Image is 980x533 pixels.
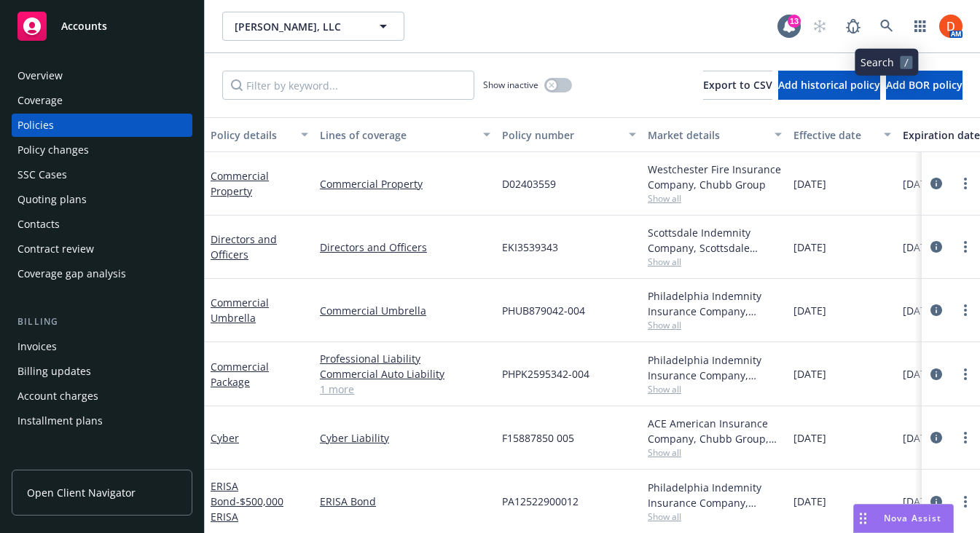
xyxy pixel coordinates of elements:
[502,127,620,143] div: Policy number
[502,430,574,446] span: F15887850 005
[320,240,490,255] a: Directors and Officers
[903,303,936,318] span: [DATE]
[320,366,490,382] a: Commercial Auto Liability
[793,176,826,192] span: [DATE]
[320,494,490,509] a: ERISA Bond
[17,237,94,261] div: Contract review
[211,232,277,261] a: Directors and Officers
[12,89,192,112] a: Coverage
[12,360,192,383] a: Billing updates
[12,64,192,87] a: Overview
[648,319,782,331] span: Show all
[12,409,192,433] a: Installment plans
[648,288,782,319] div: Philadelphia Indemnity Insurance Company, [GEOGRAPHIC_DATA] Insurance Companies
[211,431,239,445] a: Cyber
[235,19,361,34] span: [PERSON_NAME], LLC
[853,504,954,533] button: Nova Assist
[903,430,936,446] span: [DATE]
[648,352,782,383] div: Philadelphia Indemnity Insurance Company, [GEOGRAPHIC_DATA] Insurance Companies
[496,117,642,152] button: Policy number
[903,366,936,382] span: [DATE]
[320,127,474,143] div: Lines of coverage
[703,78,772,92] span: Export to CSV
[320,303,490,318] a: Commercial Umbrella
[778,71,880,100] button: Add historical policy
[957,238,974,256] a: more
[211,296,269,325] a: Commercial Umbrella
[903,494,936,509] span: [DATE]
[928,175,945,192] a: circleInformation
[502,240,558,255] span: EKI3539343
[12,6,192,47] a: Accounts
[648,162,782,192] div: Westchester Fire Insurance Company, Chubb Group
[788,15,801,28] div: 13
[12,114,192,137] a: Policies
[884,512,941,524] span: Nova Assist
[928,238,945,256] a: circleInformation
[648,416,782,446] div: ACE American Insurance Company, Chubb Group, CRC Insurance Services
[957,301,974,319] a: more
[483,79,538,91] span: Show inactive
[648,127,766,143] div: Market details
[839,12,868,41] a: Report a Bug
[17,409,103,433] div: Installment plans
[17,360,91,383] div: Billing updates
[886,78,963,92] span: Add BOR policy
[17,64,63,87] div: Overview
[211,169,269,198] a: Commercial Property
[939,15,963,38] img: photo
[788,117,897,152] button: Effective date
[793,430,826,446] span: [DATE]
[906,12,935,41] a: Switch app
[211,479,283,524] a: ERISA Bond
[928,366,945,383] a: circleInformation
[502,176,556,192] span: D02403559
[957,429,974,446] a: more
[502,303,585,318] span: PHUB879042-004
[320,430,490,446] a: Cyber Liability
[648,192,782,205] span: Show all
[12,315,192,329] div: Billing
[17,384,98,408] div: Account charges
[793,494,826,509] span: [DATE]
[205,117,314,152] button: Policy details
[793,240,826,255] span: [DATE]
[211,360,269,389] a: Commercial Package
[648,383,782,395] span: Show all
[642,117,788,152] button: Market details
[27,485,136,500] span: Open Client Navigator
[778,78,880,92] span: Add historical policy
[957,175,974,192] a: more
[928,429,945,446] a: circleInformation
[17,89,63,112] div: Coverage
[320,351,490,366] a: Professional Liability
[648,225,782,256] div: Scottsdale Indemnity Company, Scottsdale Insurance Company (Nationwide), RT Specialty Insurance S...
[502,366,589,382] span: PHPK2595342-004
[854,505,872,532] div: Drag to move
[502,494,579,509] span: PA12522900012
[648,446,782,459] span: Show all
[903,176,936,192] span: [DATE]
[17,213,60,236] div: Contacts
[648,256,782,268] span: Show all
[648,510,782,523] span: Show all
[211,127,292,143] div: Policy details
[793,303,826,318] span: [DATE]
[12,213,192,236] a: Contacts
[320,382,490,397] a: 1 more
[61,20,107,32] span: Accounts
[793,366,826,382] span: [DATE]
[793,127,875,143] div: Effective date
[320,176,490,192] a: Commercial Property
[211,494,283,524] span: - $500,000 ERISA
[222,71,474,100] input: Filter by keyword...
[17,335,57,358] div: Invoices
[957,493,974,510] a: more
[17,188,87,211] div: Quoting plans
[12,163,192,186] a: SSC Cases
[872,12,901,41] a: Search
[17,262,126,285] div: Coverage gap analysis
[12,262,192,285] a: Coverage gap analysis
[12,237,192,261] a: Contract review
[314,117,496,152] button: Lines of coverage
